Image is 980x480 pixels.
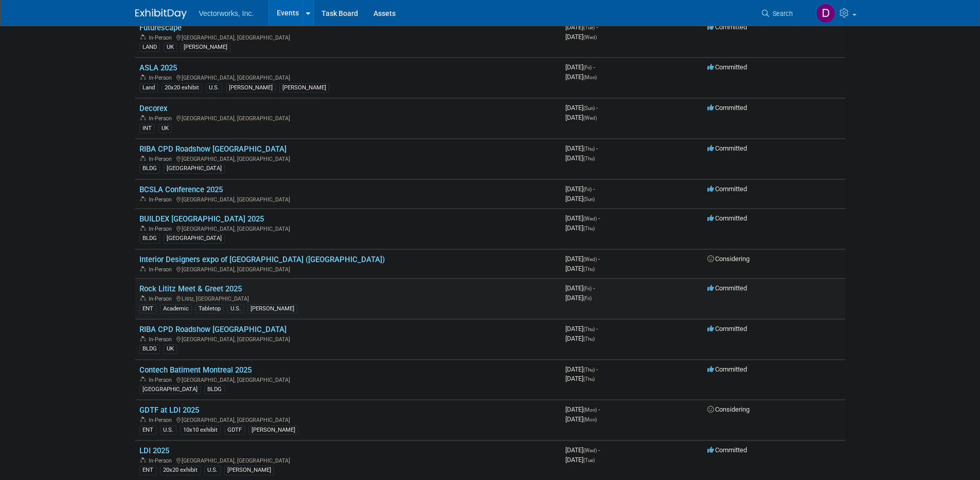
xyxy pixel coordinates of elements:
[164,164,225,173] div: [GEOGRAPHIC_DATA]
[149,75,175,81] span: In-Person
[204,385,225,394] div: BLDG
[565,265,595,272] span: [DATE]
[139,265,557,273] div: [GEOGRAPHIC_DATA], [GEOGRAPHIC_DATA]
[199,9,254,17] span: Vectorworks, Inc.
[160,466,201,475] div: 20x20 exhibit
[139,154,557,162] div: [GEOGRAPHIC_DATA], [GEOGRAPHIC_DATA]
[707,325,747,333] span: Committed
[583,367,595,373] span: (Thu)
[707,365,747,373] span: Committed
[565,325,598,333] span: [DATE]
[598,446,600,454] span: -
[149,115,175,122] span: In-Person
[565,33,597,41] span: [DATE]
[565,114,597,121] span: [DATE]
[565,255,600,263] span: [DATE]
[180,426,221,435] div: 10x10 exhibit
[162,83,202,93] div: 20x20 exhibit
[565,154,595,162] span: [DATE]
[139,335,557,343] div: [GEOGRAPHIC_DATA], [GEOGRAPHIC_DATA]
[140,457,146,463] img: In-Person Event
[149,34,175,41] span: In-Person
[583,457,595,463] span: (Tue)
[139,284,242,293] a: Rock Lititz Meet & Greet 2025
[139,214,264,224] a: BUILDEX [GEOGRAPHIC_DATA] 2025
[140,156,146,161] img: In-Person Event
[140,377,146,382] img: In-Person Event
[707,144,747,152] span: Committed
[565,73,597,81] span: [DATE]
[139,446,169,455] a: LDI 2025
[139,104,168,113] a: Decorex
[149,156,175,162] span: In-Person
[139,385,201,394] div: [GEOGRAPHIC_DATA]
[583,105,595,111] span: (Sun)
[139,33,557,41] div: [GEOGRAPHIC_DATA], [GEOGRAPHIC_DATA]
[164,234,225,243] div: [GEOGRAPHIC_DATA]
[140,34,146,40] img: In-Person Event
[565,195,595,202] span: [DATE]
[139,456,557,464] div: [GEOGRAPHIC_DATA], [GEOGRAPHIC_DATA]
[164,344,177,354] div: UK
[160,304,192,313] div: Academic
[816,4,835,23] img: Donna Gail Spencer
[565,365,598,373] span: [DATE]
[140,196,146,201] img: In-Person Event
[139,375,557,383] div: [GEOGRAPHIC_DATA], [GEOGRAPHIC_DATA]
[226,83,276,93] div: [PERSON_NAME]
[583,146,595,152] span: (Thu)
[149,196,175,203] span: In-Person
[227,304,244,313] div: U.S.
[139,325,287,334] a: RIBA CPD Roadshow [GEOGRAPHIC_DATA]
[565,104,598,112] span: [DATE]
[593,63,595,71] span: -
[565,294,592,302] span: [DATE]
[583,216,597,221] span: (Wed)
[206,83,222,93] div: U.S.
[565,415,597,423] span: [DATE]
[224,426,245,435] div: GDTF
[140,115,146,120] img: In-Person Event
[583,156,595,161] span: (Thu)
[565,335,595,342] span: [DATE]
[204,466,221,475] div: U.S.
[583,34,597,40] span: (Wed)
[149,226,175,232] span: In-Person
[583,336,595,342] span: (Thu)
[140,226,146,231] img: In-Person Event
[135,9,187,19] img: ExhibitDay
[755,5,803,23] a: Search
[139,344,160,354] div: BLDG
[139,195,557,203] div: [GEOGRAPHIC_DATA], [GEOGRAPHIC_DATA]
[279,83,329,93] div: [PERSON_NAME]
[139,164,160,173] div: BLDG
[139,224,557,232] div: [GEOGRAPHIC_DATA], [GEOGRAPHIC_DATA]
[139,63,177,72] a: ASLA 2025
[565,63,595,71] span: [DATE]
[593,185,595,193] span: -
[583,196,595,202] span: (Sun)
[565,284,595,292] span: [DATE]
[565,214,600,222] span: [DATE]
[140,417,146,422] img: In-Person Event
[596,144,598,152] span: -
[583,376,595,382] span: (Thu)
[164,43,177,52] div: UK
[139,255,385,264] a: Interior Designers expo of [GEOGRAPHIC_DATA] ([GEOGRAPHIC_DATA])
[596,104,598,112] span: -
[247,304,297,313] div: [PERSON_NAME]
[149,266,175,273] span: In-Person
[139,426,156,435] div: ENT
[139,365,252,375] a: Contech Batiment Montreal 2025
[565,224,595,232] span: [DATE]
[139,405,199,415] a: GDTF at LDI 2025
[583,65,592,70] span: (Fri)
[139,415,557,423] div: [GEOGRAPHIC_DATA], [GEOGRAPHIC_DATA]
[149,457,175,464] span: In-Person
[707,63,747,71] span: Committed
[139,234,160,243] div: BLDG
[583,25,595,30] span: (Tue)
[596,325,598,333] span: -
[583,326,595,332] span: (Thu)
[707,214,747,222] span: Committed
